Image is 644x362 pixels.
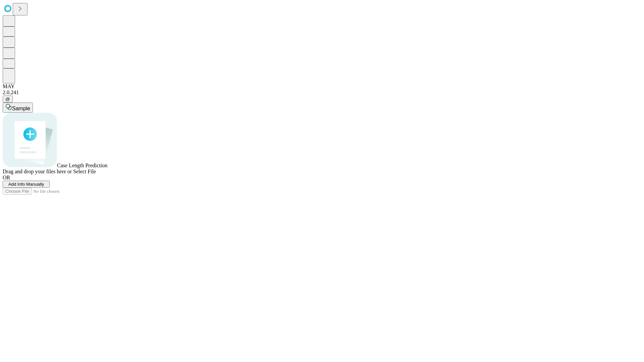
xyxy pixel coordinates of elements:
span: Select File [73,169,96,174]
span: @ [5,97,10,102]
span: Drag and drop your files here or [3,169,72,174]
button: Sample [3,103,33,113]
span: Sample [12,106,30,111]
span: Add Info Manually [8,182,44,187]
div: 2.0.241 [3,89,641,96]
button: Add Info Manually [3,181,50,188]
div: MAY [3,83,641,89]
span: Case Length Prediction [57,163,107,168]
button: @ [3,96,13,103]
span: OR [3,175,10,180]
